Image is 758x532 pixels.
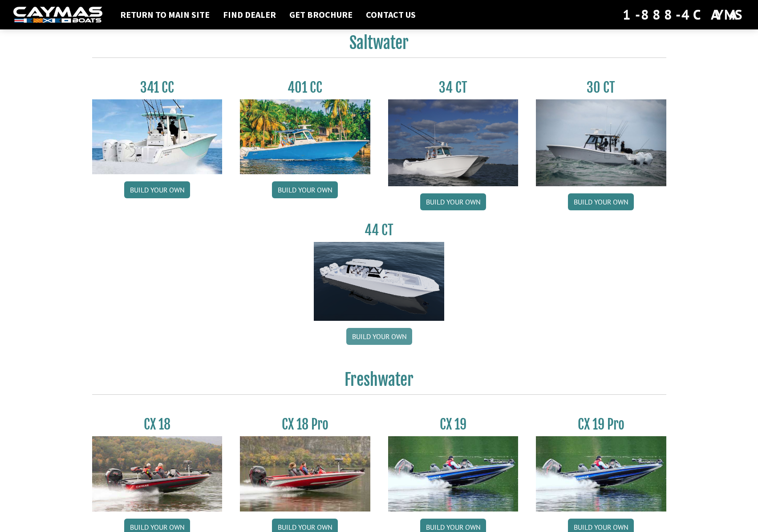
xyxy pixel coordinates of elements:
[536,436,666,511] img: CX19_thumbnail.jpg
[92,436,223,511] img: CX-18S_thumbnail.jpg
[92,416,223,433] h3: CX 18
[92,79,223,96] h3: 341 CC
[536,79,666,96] h3: 30 CT
[240,436,370,511] img: CX-18SS_thumbnail.jpg
[314,222,444,238] h3: 44 CT
[13,7,102,23] img: white-logo-c9c8dbefe5ff5ceceb0f0178aa75bf4bb51f6bca0971e226c86eb53dfe498488.png
[124,181,190,198] a: Build your own
[240,416,370,433] h3: CX 18 Pro
[314,242,444,321] img: 44ct_background.png
[240,79,370,96] h3: 401 CC
[623,5,745,25] div: 1-888-4CAYMAS
[346,328,412,345] a: Build your own
[388,99,519,186] img: Caymas_34_CT_pic_1.jpg
[240,99,370,174] img: 401CC_thumb.pg.jpg
[388,436,519,511] img: CX19_thumbnail.jpg
[420,193,486,210] a: Build your own
[568,193,634,210] a: Build your own
[536,99,666,186] img: 30_CT_photo_shoot_for_caymas_connect.jpg
[536,416,666,433] h3: CX 19 Pro
[285,9,357,20] a: Get Brochure
[116,9,214,20] a: Return to main site
[388,416,519,433] h3: CX 19
[361,9,420,20] a: Contact Us
[272,181,338,198] a: Build your own
[388,79,519,96] h3: 34 CT
[92,33,666,58] h2: Saltwater
[92,99,223,174] img: 341CC-thumbjpg.jpg
[219,9,280,20] a: Find Dealer
[92,370,666,395] h2: Freshwater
